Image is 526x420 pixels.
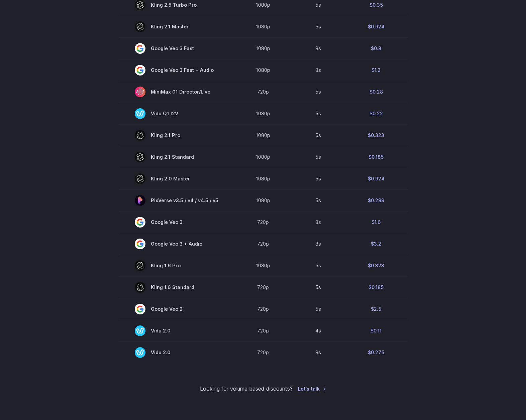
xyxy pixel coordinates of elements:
td: 8s [292,233,345,255]
span: Vidu 2.0 [135,347,218,358]
td: $0.11 [345,320,408,341]
td: $0.275 [345,341,408,363]
td: $0.28 [345,81,408,103]
td: $0.924 [345,16,408,37]
td: 5s [292,255,345,276]
td: 8s [292,37,345,59]
td: 1080p [234,255,292,276]
span: Vidu Q1 I2V [135,108,218,119]
td: 5s [292,189,345,211]
td: 5s [292,16,345,37]
td: 1080p [234,189,292,211]
td: 5s [292,168,345,189]
td: 5s [292,124,345,146]
td: 8s [292,211,345,233]
td: 720p [234,81,292,103]
td: $0.323 [345,255,408,276]
a: Let's talk [298,385,326,393]
td: 720p [234,211,292,233]
td: 720p [234,320,292,341]
span: Kling 2.1 Standard [135,152,218,162]
td: 1080p [234,146,292,168]
span: Kling 2.0 Master [135,173,218,184]
td: $0.185 [345,146,408,168]
td: 5s [292,276,345,298]
span: Vidu 2.0 [135,325,218,336]
td: $1.2 [345,59,408,81]
span: Kling 1.6 Pro [135,260,218,271]
td: $0.22 [345,103,408,124]
span: MiniMax 01 Director/Live [135,87,218,97]
td: $0.924 [345,168,408,189]
span: Google Veo 2 [135,304,218,314]
small: Looking for volume based discounts? [200,385,293,393]
td: 8s [292,59,345,81]
td: 1080p [234,59,292,81]
td: $0.299 [345,189,408,211]
td: 1080p [234,124,292,146]
td: 4s [292,320,345,341]
td: $0.185 [345,276,408,298]
td: 5s [292,103,345,124]
td: $2.5 [345,298,408,320]
td: 720p [234,276,292,298]
span: Kling 2.1 Master [135,21,218,32]
td: 5s [292,81,345,103]
td: 720p [234,341,292,363]
td: $0.323 [345,124,408,146]
td: 720p [234,233,292,255]
td: 5s [292,146,345,168]
span: PixVerse v3.5 / v4 / v4.5 / v5 [135,195,218,206]
span: Google Veo 3 Fast [135,43,218,54]
span: Google Veo 3 Fast + Audio [135,65,218,76]
span: Kling 1.6 Standard [135,282,218,293]
td: $3.2 [345,233,408,255]
td: 720p [234,298,292,320]
span: Kling 2.1 Pro [135,130,218,141]
td: 1080p [234,16,292,37]
span: Google Veo 3 + Audio [135,239,218,249]
span: Google Veo 3 [135,217,218,228]
td: 5s [292,298,345,320]
td: 8s [292,341,345,363]
td: 1080p [234,168,292,189]
td: $0.8 [345,37,408,59]
td: $1.6 [345,211,408,233]
td: 1080p [234,103,292,124]
td: 1080p [234,37,292,59]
